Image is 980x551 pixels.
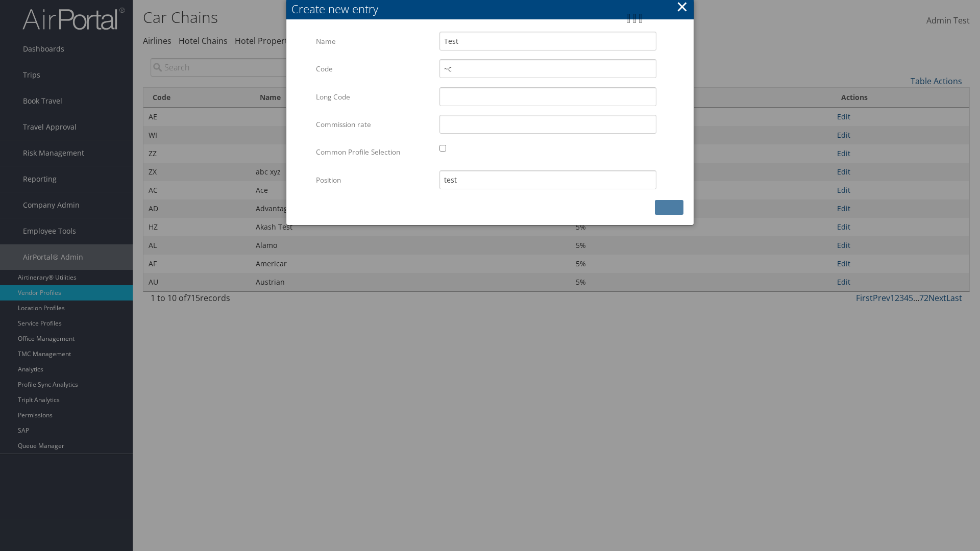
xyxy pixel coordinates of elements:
label: Common Profile Selection [316,142,432,162]
label: Long Code [316,87,432,107]
label: Code [316,59,432,79]
label: Position [316,170,432,190]
label: Name [316,32,432,51]
div: Create new entry [291,1,694,17]
label: Commission rate [316,115,432,134]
